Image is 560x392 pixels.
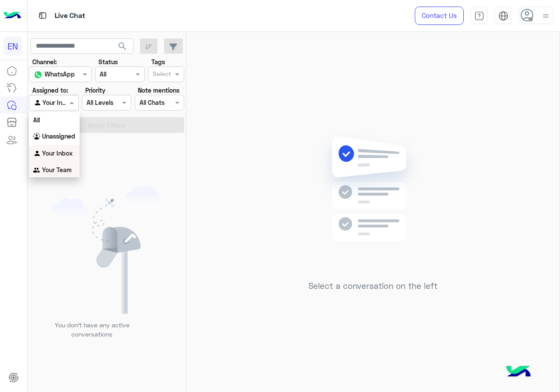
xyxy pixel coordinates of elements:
img: no messages [310,129,436,274]
label: Channel: [32,57,57,66]
label: Assigned to: [32,86,68,95]
ng-dropdown-panel: Options list [29,112,80,177]
p: You don’t have any active conversations [48,320,136,339]
img: tab [37,10,48,21]
a: tab [470,7,488,25]
img: INBOX.AGENTFILTER.YOURTEAM [33,167,42,175]
div: Select [151,69,171,80]
h5: Select a conversation on the left [308,281,437,291]
img: tab [474,11,484,21]
a: Contact Us [415,7,464,25]
img: hulul-logo.png [503,357,534,388]
button: search [112,38,133,57]
img: profile [540,10,551,21]
b: Your Team [42,166,72,173]
label: Note mentions [138,86,179,95]
label: Tags [151,57,165,66]
p: Live Chat [55,10,85,22]
div: EN [3,37,22,56]
b: Your Inbox [42,149,73,157]
b: Unassigned [42,132,75,140]
img: tab [498,11,508,21]
label: Status [98,57,118,66]
b: All [33,116,40,124]
img: INBOX.AGENTFILTER.YOURINBOX [33,149,42,158]
img: empty users [52,186,162,314]
img: INBOX.AGENTFILTER.UNASSIGNED [33,133,42,142]
button: Apply Filters [29,117,184,133]
span: search [117,41,128,52]
img: Logo [3,7,21,25]
label: Priority [85,86,105,95]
